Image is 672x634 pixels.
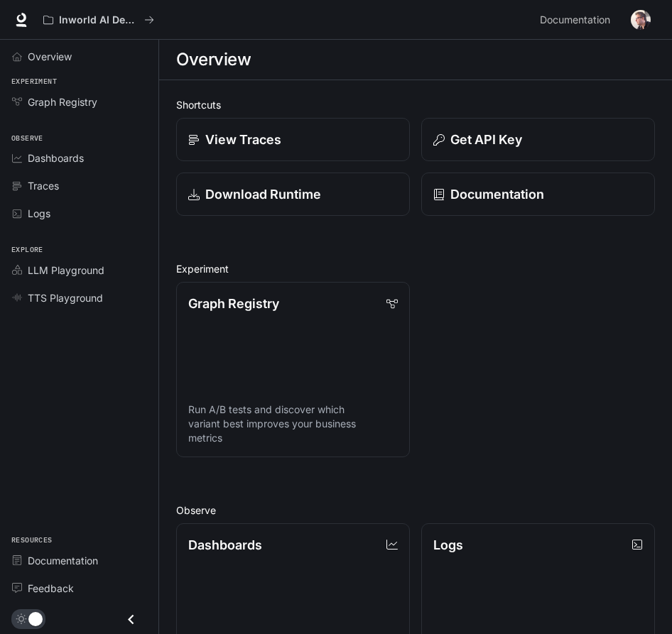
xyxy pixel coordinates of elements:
[631,10,651,30] img: User avatar
[188,535,262,554] p: Dashboards
[6,285,153,310] a: TTS Playground
[6,201,153,226] a: Logs
[37,6,161,34] button: All workspaces
[627,6,655,34] button: User avatar
[59,14,139,26] p: Inworld AI Demos
[188,294,279,313] p: Graph Registry
[176,45,251,74] h1: Overview
[6,548,153,573] a: Documentation
[28,151,84,165] span: Dashboards
[6,258,153,283] a: LLM Playground
[28,94,97,109] span: Graph Registry
[28,553,98,568] span: Documentation
[28,49,72,64] span: Overview
[205,185,321,204] p: Download Runtime
[28,178,59,193] span: Traces
[176,503,655,518] h2: Observe
[6,89,153,114] a: Graph Registry
[176,282,410,457] a: Graph RegistryRun A/B tests and discover which variant best improves your business metrics
[28,611,43,626] span: Dark mode toggle
[433,535,463,554] p: Logs
[28,290,103,305] span: TTS Playground
[450,130,522,149] p: Get API Key
[176,97,655,112] h2: Shortcuts
[176,118,410,161] a: View Traces
[421,173,655,216] a: Documentation
[188,403,398,445] p: Run A/B tests and discover which variant best improves your business metrics
[176,173,410,216] a: Download Runtime
[534,6,621,34] a: Documentation
[6,576,153,601] a: Feedback
[421,118,655,161] button: Get API Key
[176,261,655,276] h2: Experiment
[115,605,147,634] button: Close drawer
[6,44,153,69] a: Overview
[6,146,153,170] a: Dashboards
[28,206,50,221] span: Logs
[540,11,610,29] span: Documentation
[6,173,153,198] a: Traces
[450,185,544,204] p: Documentation
[28,263,104,278] span: LLM Playground
[28,581,74,596] span: Feedback
[205,130,281,149] p: View Traces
